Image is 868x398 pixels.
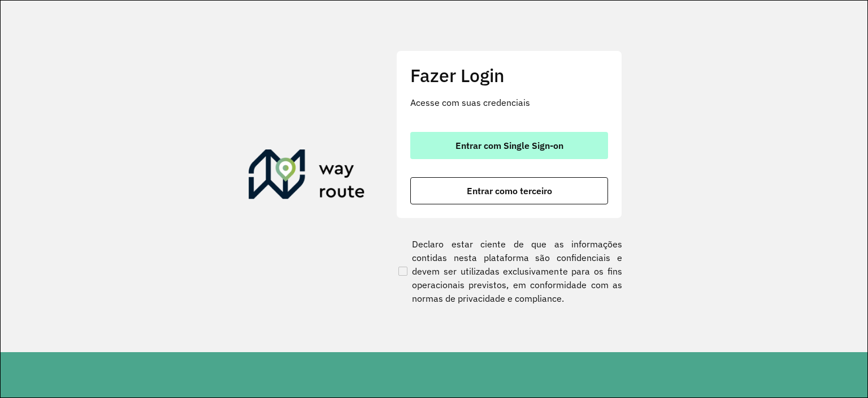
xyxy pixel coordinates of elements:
label: Declaro estar ciente de que as informações contidas nesta plataforma são confidenciais e devem se... [396,237,622,305]
span: Entrar como terceiro [467,186,552,195]
h2: Fazer Login [410,65,608,86]
img: Roteirizador AmbevTech [249,149,365,204]
span: Entrar com Single Sign-on [455,141,563,150]
p: Acesse com suas credenciais [410,96,608,109]
button: button [410,132,608,159]
button: button [410,177,608,204]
